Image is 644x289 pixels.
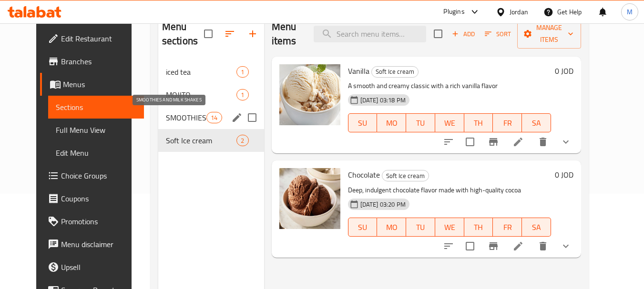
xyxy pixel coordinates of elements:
button: FR [493,218,522,237]
span: Select to update [460,132,480,152]
span: 14 [207,113,221,122]
span: Edit Restaurant [61,33,136,44]
div: items [236,66,248,78]
span: [DATE] 03:18 PM [357,96,409,105]
div: iced tea1 [158,60,264,83]
button: Sort [482,27,513,41]
button: sort-choices [437,130,460,153]
button: delete [532,235,554,258]
span: SA [526,116,547,130]
span: Add item [448,27,479,41]
a: Edit menu item [512,240,524,252]
span: TU [410,220,431,234]
input: search [314,26,426,42]
button: SU [348,113,378,132]
button: MO [377,113,406,132]
button: TU [406,218,435,237]
button: TH [464,218,493,237]
a: Sections [48,96,144,119]
span: Sort [485,29,511,40]
span: Menu disclaimer [61,239,136,250]
a: Edit menu item [512,136,524,148]
svg: Show Choices [560,240,572,252]
span: Coupons [61,193,136,204]
span: Full Menu View [56,124,136,136]
a: Menus [40,73,144,96]
a: Branches [40,50,144,73]
div: items [206,112,222,123]
a: Promotions [40,210,144,233]
button: edit [230,110,244,125]
span: M [627,7,633,17]
button: delete [532,130,554,153]
span: FR [497,116,518,130]
span: Soft Ice cream [166,135,237,146]
button: Branch-specific-item [482,235,505,258]
span: Sections [56,101,136,113]
span: Edit Menu [56,147,136,159]
span: Vanilla [348,64,369,78]
h2: Menu sections [162,20,204,48]
button: SU [348,218,378,237]
button: TH [464,113,493,132]
span: TU [410,116,431,130]
button: WE [435,218,464,237]
a: Upsell [40,256,144,279]
span: Chocolate [348,168,380,182]
h2: Menu items [272,20,302,48]
span: Upsell [61,261,136,273]
button: WE [435,113,464,132]
span: 1 [237,90,248,100]
button: sort-choices [437,235,460,258]
span: Promotions [61,216,136,227]
span: MOJITO [166,89,237,100]
span: SMOOTHIES AND MILK SHAKES [166,112,206,123]
span: TH [468,220,490,234]
span: Select to update [460,236,480,256]
span: iced tea [166,66,237,78]
div: Plugins [443,6,464,18]
a: Edit Restaurant [40,27,144,50]
div: Soft Ice cream2 [158,129,264,152]
span: SU [352,220,374,234]
span: WE [439,220,460,234]
div: items [236,135,248,146]
span: 1 [237,68,248,77]
button: SA [522,113,551,132]
img: Chocolate [279,168,340,229]
span: Select section [428,24,448,44]
a: Menu disclaimer [40,233,144,256]
span: Soft Ice cream [372,66,418,77]
p: Deep, indulgent chocolate flavor made with high-quality cocoa [348,184,551,196]
span: SU [352,116,374,130]
button: FR [493,113,522,132]
span: Sort sections [218,22,241,45]
span: Select all sections [198,24,218,44]
a: Full Menu View [48,119,144,141]
a: Edit Menu [48,141,144,164]
button: MO [377,218,406,237]
span: Sort items [479,27,517,41]
span: Choice Groups [61,170,136,181]
div: SMOOTHIES AND MILK SHAKES14edit [158,106,264,129]
nav: Menu sections [158,57,264,156]
span: SA [526,220,547,234]
button: Branch-specific-item [482,130,505,153]
a: Coupons [40,187,144,210]
button: show more [554,130,577,153]
button: show more [554,235,577,258]
div: Soft Ice cream [371,66,419,78]
div: Jordan [510,7,528,17]
span: FR [497,220,518,234]
span: WE [439,116,460,130]
p: A smooth and creamy classic with a rich vanilla flavor [348,80,551,92]
span: 2 [237,136,248,145]
a: Choice Groups [40,164,144,187]
span: Manage items [525,22,573,46]
svg: Show Choices [560,136,572,148]
h6: 0 JOD [555,168,573,181]
div: MOJITO1 [158,83,264,106]
span: Menus [63,79,136,90]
